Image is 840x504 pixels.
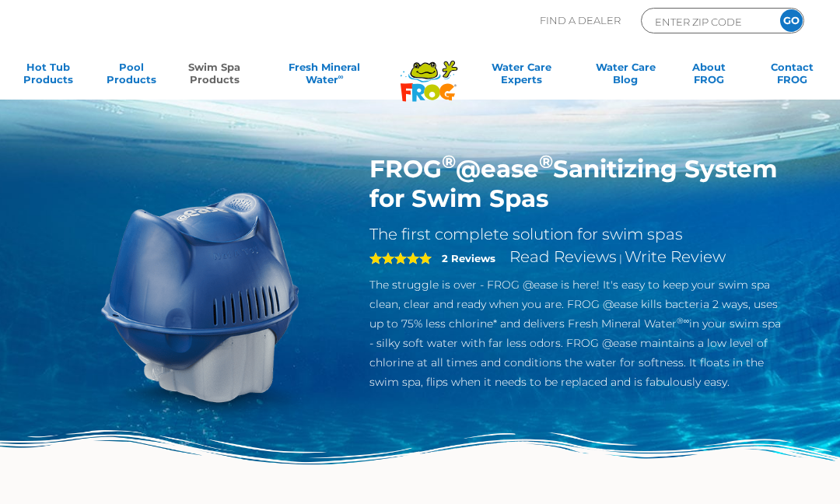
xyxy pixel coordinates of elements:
[392,40,466,102] img: Frog Products Logo
[540,8,621,33] p: Find A Dealer
[182,61,247,92] a: Swim SpaProducts
[468,61,575,92] a: Water CareExperts
[265,61,383,92] a: Fresh MineralWater∞
[58,154,346,443] img: ss-@ease-hero.png
[539,150,553,173] sup: ®
[677,316,690,326] sup: ®∞
[442,252,495,264] strong: 2 Reviews
[625,247,726,266] a: Write Review
[677,61,741,92] a: AboutFROG
[369,275,782,392] p: The struggle is over - FROG @ease is here! It's easy to keep your swim spa clean, clear and ready...
[509,247,617,266] a: Read Reviews
[369,252,432,264] span: 5
[442,150,456,173] sup: ®
[760,61,824,92] a: ContactFROG
[369,225,782,244] h2: The first complete solution for swim spas
[369,154,782,213] h1: FROG @ease Sanitizing System for Swim Spas
[593,61,658,92] a: Water CareBlog
[619,252,622,264] span: |
[780,9,803,32] input: GO
[99,61,163,92] a: PoolProducts
[16,61,80,92] a: Hot TubProducts
[338,72,344,81] sup: ∞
